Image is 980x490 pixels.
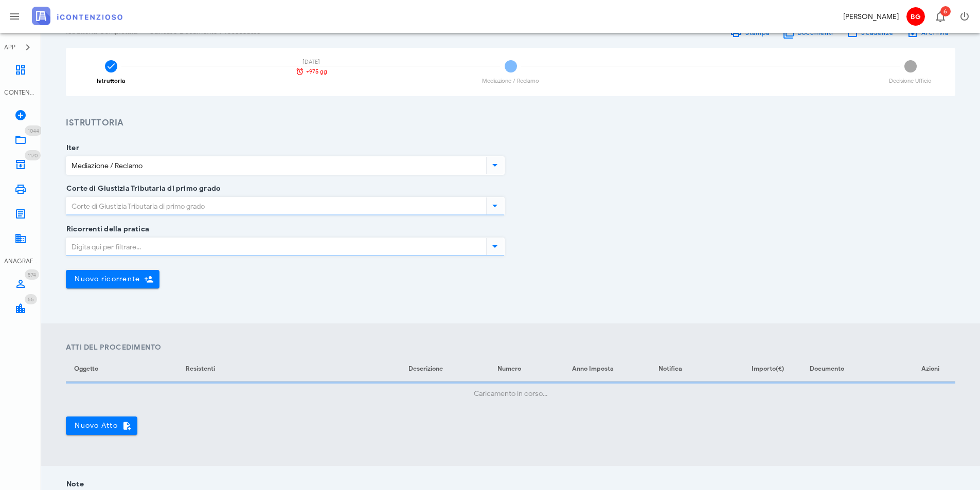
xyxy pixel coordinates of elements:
span: Distintivo [25,125,42,136]
span: 1044 [28,128,39,134]
label: Iter [63,143,79,153]
span: Documento [810,365,844,372]
span: Nuovo Atto [74,421,129,430]
span: 2 [505,60,517,72]
span: Oggetto [74,365,98,372]
span: 55 [28,296,34,303]
th: Numero: Non ordinato. Attiva per ordinare in ordine crescente. [489,357,563,382]
img: logo-text-2x.png [32,7,122,25]
span: 574 [28,271,36,278]
th: Descrizione: Non ordinato. Attiva per ordinare in ordine crescente. [400,357,489,382]
label: Corte di Giustizia Tributaria di primo grado [63,184,221,194]
div: CONTENZIOSO [4,88,37,97]
th: Importo(€): Non ordinato. Attiva per ordinare in ordine crescente. [712,357,801,382]
td: Caricamento in corso... [66,382,955,406]
span: +975 gg [306,69,327,75]
label: Note [63,479,84,489]
span: Distintivo [25,150,41,160]
th: Anno Imposta: Non ordinato. Attiva per ordinare in ordine crescente. [564,357,638,382]
span: Nuovo ricorrente [74,275,140,283]
th: Resistenti [177,357,400,382]
input: Digita qui per filtrare... [66,238,484,256]
span: Distintivo [940,6,951,16]
span: 3 [904,60,917,72]
span: Importo(€) [752,365,784,372]
div: Decisione Ufficio [889,78,932,84]
th: Azioni [905,357,955,382]
input: Iter [66,157,484,174]
span: Anno Imposta [572,365,614,372]
div: Mediazione / Reclamo [482,78,539,84]
input: Corte di Giustizia Tributaria di primo grado [66,197,484,215]
label: Ricorrenti della pratica [63,224,149,234]
span: Descrizione [408,365,443,372]
th: Notifica: Non ordinato. Attiva per ordinare in ordine crescente. [638,357,712,382]
div: Istruttoria [97,78,125,84]
th: Documento [801,357,905,382]
span: Resistenti [186,365,215,372]
h3: Istruttoria [66,117,955,130]
span: Distintivo [25,294,37,304]
span: 1170 [28,152,38,159]
h4: Atti del Procedimento [66,342,955,353]
button: Nuovo Atto [66,416,137,435]
button: Nuovo ricorrente [66,270,159,288]
div: [DATE] [293,59,329,65]
div: ANAGRAFICA [4,257,37,266]
span: Notifica [658,365,682,372]
button: Distintivo [928,4,952,29]
span: Distintivo [25,269,39,280]
th: Oggetto: Non ordinato. Attiva per ordinare in ordine crescente. [66,357,177,382]
span: Azioni [921,365,939,372]
button: BG [903,4,928,29]
div: [PERSON_NAME] [843,11,899,22]
span: BG [906,7,925,26]
span: Numero [497,365,521,372]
